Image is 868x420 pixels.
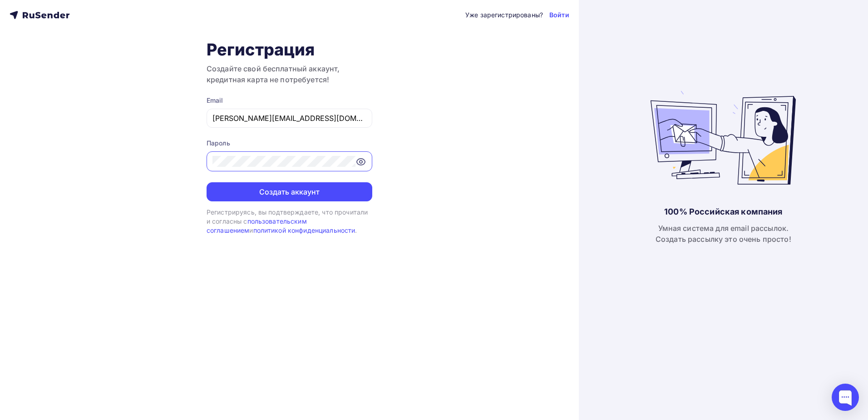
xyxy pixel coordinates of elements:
[212,113,366,124] input: Укажите свой email
[207,63,372,85] h3: Создайте свой бесплатный аккаунт, кредитная карта не потребуется!
[207,40,372,60] h1: Регистрация
[549,10,569,20] a: Войти
[207,96,372,105] div: Email
[207,139,372,148] div: Пароль
[656,223,791,245] div: Умная система для email рассылок. Создать рассылку это очень просто!
[664,206,782,217] div: 100% Российская компания
[207,182,372,201] button: Создать аккаунт
[465,10,543,20] div: Уже зарегистрированы?
[207,217,307,234] a: пользовательским соглашением
[253,226,355,234] a: политикой конфиденциальности
[207,208,372,235] div: Регистрируясь, вы подтверждаете, что прочитали и согласны с и .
